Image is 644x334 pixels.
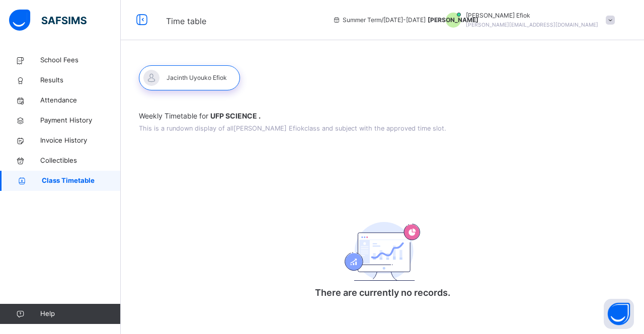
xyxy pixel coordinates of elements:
[210,112,261,120] b: UFP SCIENCE .
[345,222,420,281] img: academics.830fd61bc8807c8ddf7a6434d507d981.svg
[42,176,121,186] span: Class Timetable
[333,16,426,25] span: session/term information
[40,55,121,65] span: School Fees
[428,16,478,25] span: [PERSON_NAME]
[139,125,446,132] span: This is a rundown display of all [PERSON_NAME] Efiok class and subject with the approved time slot.
[282,286,483,299] p: There are currently no records.
[282,194,483,314] div: There are currently no records.
[139,110,626,121] span: Weekly Timetable for
[40,309,120,319] span: Help
[9,10,87,31] img: safsims
[166,16,206,26] span: Time table
[40,95,121,105] span: Attendance
[40,116,121,126] span: Payment History
[466,22,598,28] span: [PERSON_NAME][EMAIL_ADDRESS][DOMAIN_NAME]
[466,11,598,20] span: [PERSON_NAME] Efiok
[40,75,121,85] span: Results
[40,136,121,146] span: Invoice History
[40,156,121,166] span: Collectibles
[604,299,634,329] button: Open asap
[436,11,620,29] div: JacinthEfiok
